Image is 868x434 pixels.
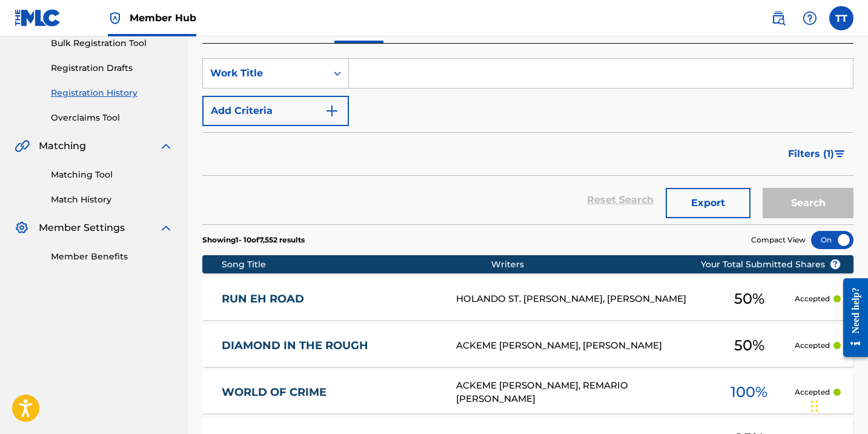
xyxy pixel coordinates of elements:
p: Accepted [795,340,830,351]
a: WORLD OF CRIME [222,386,440,399]
img: filter [835,150,845,158]
span: Matching [39,139,86,153]
a: Bulk Registration Tool [51,37,173,50]
button: Export [666,188,750,218]
img: search [771,11,786,25]
a: Registration History [51,87,173,99]
span: 50 % [734,288,764,310]
img: MLC Logo [15,9,61,27]
div: User Menu [829,6,853,30]
img: expand [159,221,173,235]
img: help [803,11,817,25]
img: expand [159,139,173,153]
span: Your Total Submitted Shares [701,258,841,271]
div: Writers [491,258,739,271]
span: 100 % [731,381,767,403]
span: Member Settings [39,221,125,235]
button: Add Criteria [202,96,349,126]
img: Member Settings [15,221,29,235]
a: Public Search [766,6,790,30]
img: 9d2ae6d4665cec9f34b9.svg [325,104,339,118]
a: Matching Tool [51,169,173,181]
iframe: Resource Center [834,269,868,366]
img: Top Rightsholder [108,11,122,25]
button: Filters (1) [781,139,853,169]
a: DIAMOND IN THE ROUGH [222,339,440,353]
span: Compact View [751,235,806,245]
a: Member Benefits [51,250,173,263]
p: Showing 1 - 10 of 7,552 results [202,235,305,245]
img: Matching [15,139,30,153]
span: Filters ( 1 ) [788,147,834,161]
a: RUN EH ROAD [222,292,440,306]
iframe: Chat Widget [807,376,868,434]
a: Overclaims Tool [51,112,173,124]
div: Work Title [210,66,319,81]
div: Help [798,6,822,30]
div: Song Title [222,258,491,271]
p: Accepted [795,293,830,304]
p: Accepted [795,387,830,398]
div: HOLANDO ST. [PERSON_NAME], [PERSON_NAME] [456,292,704,306]
div: ACKEME [PERSON_NAME], [PERSON_NAME] [456,339,704,353]
form: Search Form [202,58,853,224]
div: Drag [811,388,818,424]
span: Member Hub [130,11,196,25]
span: 50 % [734,335,764,356]
a: Registration Drafts [51,62,173,75]
a: Match History [51,193,173,206]
div: ACKEME [PERSON_NAME], REMARIO [PERSON_NAME] [456,379,704,406]
span: ? [830,259,840,269]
